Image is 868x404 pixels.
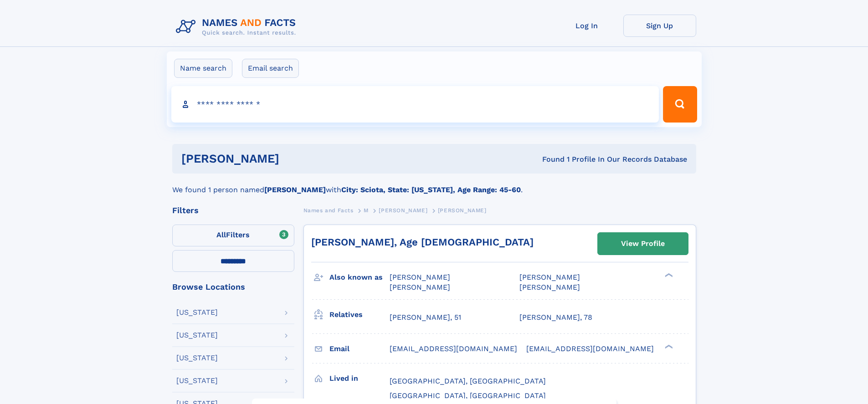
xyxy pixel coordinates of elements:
[519,283,580,291] span: [PERSON_NAME]
[364,205,369,216] a: M
[172,283,294,291] div: Browse Locations
[438,207,487,214] span: [PERSON_NAME]
[329,270,390,285] h3: Also known as
[172,225,294,246] label: Filters
[303,205,354,216] a: Names and Facts
[329,307,390,322] h3: Relatives
[598,233,688,255] a: View Profile
[623,15,696,37] a: Sign Up
[364,207,369,214] span: M
[171,86,659,123] input: search input
[242,59,299,78] label: Email search
[379,207,427,214] span: [PERSON_NAME]
[663,272,673,278] div: ❯
[311,236,534,248] a: [PERSON_NAME], Age [DEMOGRAPHIC_DATA]
[390,273,450,281] span: [PERSON_NAME]
[411,154,687,164] div: Found 1 Profile In Our Records Database
[329,371,390,386] h3: Lived in
[390,283,450,291] span: [PERSON_NAME]
[621,233,665,254] div: View Profile
[390,312,461,322] a: [PERSON_NAME], 51
[390,377,546,385] span: [GEOGRAPHIC_DATA], [GEOGRAPHIC_DATA]
[519,312,592,322] a: [PERSON_NAME], 78
[216,230,226,239] span: All
[390,344,517,353] span: [EMAIL_ADDRESS][DOMAIN_NAME]
[176,309,218,316] div: [US_STATE]
[390,391,546,400] span: [GEOGRAPHIC_DATA], [GEOGRAPHIC_DATA]
[329,341,390,357] h3: Email
[341,185,521,194] b: City: Sciota, State: [US_STATE], Age Range: 45-60
[526,344,654,353] span: [EMAIL_ADDRESS][DOMAIN_NAME]
[663,86,697,123] button: Search Button
[172,174,696,195] div: We found 1 person named with .
[176,377,218,384] div: [US_STATE]
[550,15,623,37] a: Log In
[264,185,326,194] b: [PERSON_NAME]
[519,273,580,281] span: [PERSON_NAME]
[172,15,303,39] img: Logo Names and Facts
[172,206,294,215] div: Filters
[176,354,218,362] div: [US_STATE]
[663,343,673,349] div: ❯
[176,332,218,339] div: [US_STATE]
[379,205,427,216] a: [PERSON_NAME]
[181,153,411,164] h1: [PERSON_NAME]
[174,59,232,78] label: Name search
